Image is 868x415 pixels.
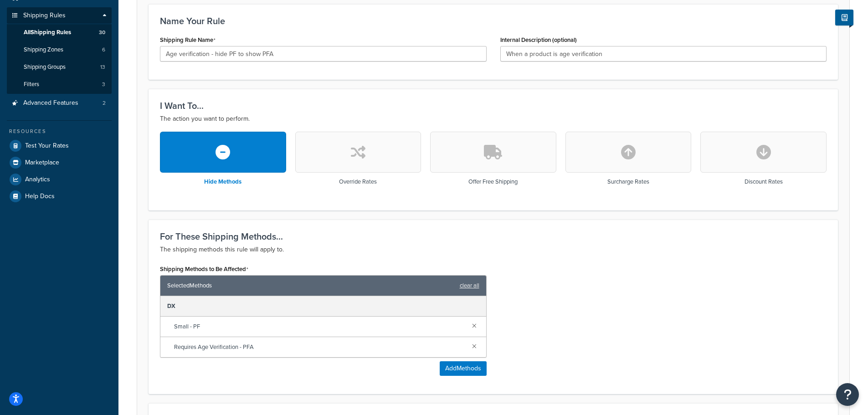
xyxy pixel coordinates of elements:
[160,16,827,26] h3: Name Your Rule
[160,101,827,111] h3: I Want To...
[7,41,112,58] a: Shipping Zones6
[460,279,479,292] a: clear all
[160,266,248,273] label: Shipping Methods to Be Affected
[7,188,112,205] a: Help Docs
[25,176,50,184] span: Analytics
[7,76,112,93] li: Filters
[7,7,112,94] li: Shipping Rules
[99,29,105,36] span: 30
[7,24,112,41] a: AllShipping Rules30
[7,59,112,76] li: Shipping Groups
[7,154,112,171] a: Marketplace
[25,142,69,150] span: Test Your Rates
[7,138,112,154] a: Test Your Rates
[204,179,241,185] h3: Hide Methods
[7,7,112,24] a: Shipping Rules
[500,36,577,43] label: Internal Description (optional)
[745,179,783,185] h3: Discount Rates
[7,171,112,188] a: Analytics
[160,36,216,44] label: Shipping Rule Name
[7,95,112,112] a: Advanced Features2
[835,10,853,26] button: Show Help Docs
[102,81,105,88] span: 3
[836,383,859,406] button: Open Resource Center
[23,99,78,107] span: Advanced Features
[607,179,649,185] h3: Surcharge Rates
[24,81,39,88] span: Filters
[160,296,486,317] div: DX
[24,46,63,54] span: Shipping Zones
[174,341,465,354] span: Requires Age Verification - PFA
[339,179,377,185] h3: Override Rates
[23,12,66,20] span: Shipping Rules
[7,128,112,135] div: Resources
[100,63,105,71] span: 13
[440,361,487,376] button: AddMethods
[25,193,55,200] span: Help Docs
[468,179,518,185] h3: Offer Free Shipping
[160,231,827,241] h3: For These Shipping Methods...
[7,41,112,58] li: Shipping Zones
[7,95,112,112] li: Advanced Features
[103,99,106,107] span: 2
[24,29,71,36] span: All Shipping Rules
[24,63,66,71] span: Shipping Groups
[160,113,827,124] p: The action you want to perform.
[25,159,59,167] span: Marketplace
[7,59,112,76] a: Shipping Groups13
[160,244,827,255] p: The shipping methods this rule will apply to.
[7,76,112,93] a: Filters3
[174,320,465,333] span: Small - PF
[167,279,455,292] span: Selected Methods
[102,46,105,54] span: 6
